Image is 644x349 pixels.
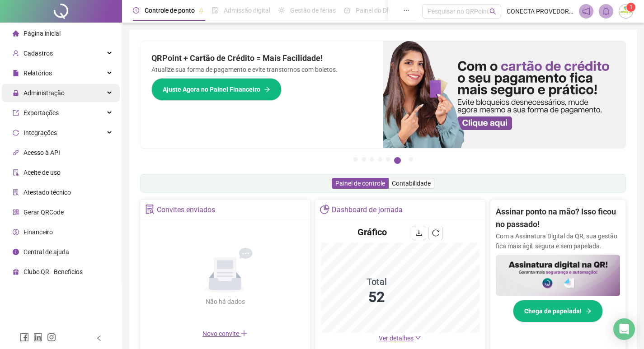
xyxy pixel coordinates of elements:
[513,300,603,322] button: Chega de papelada!
[320,205,329,214] span: pie-chart
[386,157,390,162] button: 5
[151,65,372,74] p: Atualize sua forma de pagamento e evite transtornos com boletos.
[24,248,69,256] span: Central de ajuda
[13,209,19,215] span: qrcode
[264,86,270,93] span: arrow-right
[24,169,61,176] span: Aceite de uso
[24,268,83,275] span: Clube QR - Beneficios
[379,335,414,342] span: Ver detalhes
[96,335,102,341] span: left
[13,50,19,56] span: user-add
[392,180,431,187] span: Contabilidade
[13,189,19,195] span: solution
[496,231,620,251] p: Com a Assinatura Digital da QR, sua gestão fica mais ágil, segura e sem papelada.
[24,70,52,77] span: Relatórios
[151,78,282,101] button: Ajuste Agora no Painel Financeiro
[496,255,620,296] img: banner%2F02c71560-61a6-44d4-94b9-c8ab97240462.png
[335,180,385,187] span: Painel de controle
[183,297,267,307] div: Não há dados
[145,205,155,214] span: solution
[24,30,61,37] span: Página inicial
[13,149,19,156] span: api
[13,70,19,76] span: file
[344,7,350,14] span: dashboard
[24,228,53,236] span: Financeiro
[409,157,413,162] button: 7
[432,229,439,237] span: reload
[13,110,19,116] span: export
[415,335,421,341] span: down
[157,202,215,218] div: Convites enviados
[151,52,372,65] h2: QRPoint + Cartão de Crédito = Mais Facilidade!
[24,209,64,216] span: Gerar QRCode
[403,7,409,14] span: ellipsis
[212,7,218,14] span: file-done
[496,205,620,231] h2: Assinar ponto na mão? Isso ficou no passado!
[24,109,59,116] span: Exportações
[202,330,248,337] span: Novo convite
[619,5,633,18] img: 34453
[13,30,19,37] span: home
[379,335,421,342] a: Ver detalhes down
[224,7,270,14] span: Admissão digital
[133,7,139,14] span: clock-circle
[24,189,71,196] span: Atestado técnico
[585,308,592,314] span: arrow-right
[415,229,423,237] span: download
[362,157,366,162] button: 2
[383,41,626,148] img: banner%2F75947b42-3b94-469c-a360-407c2d3115d7.png
[394,157,401,164] button: 6
[602,7,610,15] span: bell
[33,333,42,342] span: linkedin
[357,226,387,238] h4: Gráfico
[13,130,19,136] span: sync
[163,84,260,94] span: Ajuste Agora no Painel Financeiro
[630,4,633,10] span: 1
[582,7,590,15] span: notification
[626,3,635,12] sup: Atualize o seu contato no menu Meus Dados
[24,89,65,97] span: Administração
[20,333,29,342] span: facebook
[145,7,195,14] span: Controle de ponto
[47,333,56,342] span: instagram
[524,306,582,316] span: Chega de papelada!
[489,8,496,15] span: search
[353,157,358,162] button: 1
[240,330,248,337] span: plus
[13,229,19,235] span: dollar
[356,7,391,14] span: Painel do DP
[378,157,382,162] button: 4
[13,90,19,96] span: lock
[24,50,53,57] span: Cadastros
[332,202,403,218] div: Dashboard de jornada
[13,249,19,255] span: info-circle
[24,129,57,136] span: Integrações
[198,8,204,14] span: pushpin
[24,149,60,156] span: Acesso à API
[613,318,635,340] div: Open Intercom Messenger
[13,269,19,275] span: gift
[290,7,336,14] span: Gestão de férias
[278,7,285,14] span: sun
[370,157,374,162] button: 3
[13,169,19,176] span: audit
[507,6,573,16] span: CONECTA PROVEDOR DE INTERNET LTDA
